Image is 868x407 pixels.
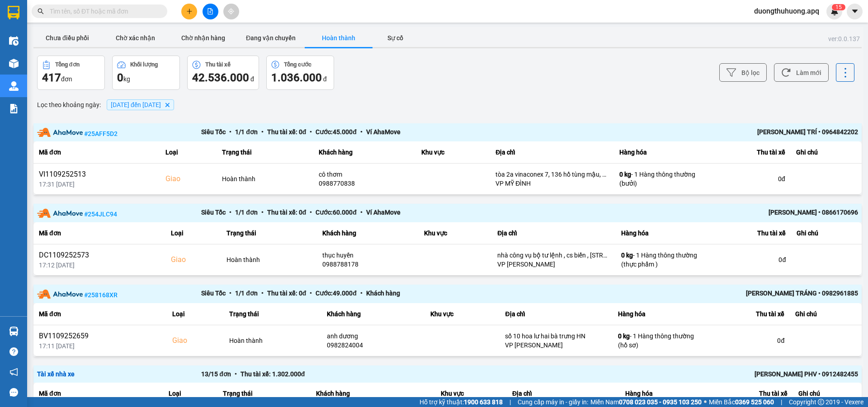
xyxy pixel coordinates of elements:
[621,251,701,269] div: - 1 Hàng thông thường (thực phẩm )
[357,128,366,136] span: •
[619,170,699,188] div: - 1 Hàng thông thường (bưởi)
[497,251,610,260] div: nhà công vụ bộ tư lệnh , cs biển , [STREET_ADDRESS]
[832,4,845,10] sup: 15
[495,179,609,188] div: VP MỸ ĐÌNH
[716,388,788,399] div: Thu tài xế
[226,128,235,136] span: •
[839,4,842,10] span: 5
[694,127,858,138] div: [PERSON_NAME] TRÍ • 0964842202
[50,6,156,16] input: Tìm tên, số ĐT hoặc mã đơn
[319,179,410,188] div: 0988770838
[203,4,218,19] button: file-add
[207,8,213,14] span: file-add
[42,71,61,84] span: 417
[420,397,503,407] span: Hỗ trợ kỹ thuật:
[222,174,308,183] div: Hoàn thành
[322,251,413,260] div: thục huyền
[509,397,511,407] span: |
[620,383,710,405] th: Hàng hóa
[319,170,410,179] div: cô thơm
[306,209,316,216] span: •
[224,303,321,325] th: Trạng thái
[435,383,507,405] th: Khu vực
[694,207,858,219] div: [PERSON_NAME] • 0866170696
[205,61,231,68] div: Thu tài xế
[530,369,858,379] div: [PERSON_NAME] PHV • 0912482455
[181,4,197,19] button: plus
[169,29,237,47] button: Chờ nhận hàng
[111,101,161,108] span: 11/09/2025 đến 11/09/2025
[704,400,707,404] span: ⚪️
[616,222,706,244] th: Hàng hóa
[38,8,44,14] span: search
[33,29,101,47] button: Chưa điều phối
[266,56,334,90] button: Tổng cước1.036.000 đ
[613,303,703,325] th: Hàng hóa
[39,331,161,342] div: BV1109252659
[201,207,694,219] div: Siêu Tốc 1 / 1 đơn Thu tài xế: 0 đ Cước: 60.000 đ Ví AhaMove
[117,71,123,84] span: 0
[271,71,322,84] span: 1.036.000
[42,70,100,85] div: đơn
[614,141,704,164] th: Hàng hóa
[851,7,859,15] span: caret-down
[172,335,218,346] div: Giao
[497,260,610,269] div: VP [PERSON_NAME]
[37,128,83,137] img: partner-logo
[619,171,631,178] span: 0 kg
[201,288,694,299] div: Siêu Tốc 1 / 1 đơn Thu tài xế: 0 đ Cước: 49.000 đ Khách hàng
[9,347,18,356] span: question-circle
[39,261,160,270] div: 17:12 [DATE]
[357,209,366,216] span: •
[847,4,863,19] button: caret-down
[258,209,267,216] span: •
[192,70,254,85] div: đ
[258,290,267,297] span: •
[84,291,118,299] span: # 258168XR
[505,332,607,341] div: số 10 hoa lư hai bà trưng HN
[518,397,588,407] span: Cung cấp máy in - giấy in:
[618,332,698,350] div: - 1 Hàng thông thường (hồ sơ)
[112,56,180,90] button: Khối lượng0kg
[791,141,862,164] th: Ghi chú
[322,260,413,269] div: 0988788178
[37,290,83,299] img: partner-logo
[237,29,305,47] button: Đang vận chuyển
[130,61,158,68] div: Khối lượng
[9,327,19,336] img: warehouse-icon
[709,397,774,407] span: Miền Bắc
[416,141,490,164] th: Khu vực
[464,398,503,406] strong: 1900 633 818
[186,8,193,14] span: plus
[39,180,155,189] div: 17:31 [DATE]
[505,341,607,350] div: VP [PERSON_NAME]
[621,252,633,259] span: 0 kg
[774,63,829,82] button: Làm mới
[39,342,161,351] div: 17:11 [DATE]
[33,303,167,325] th: Mã đơn
[781,397,782,407] span: |
[490,141,614,164] th: Địa chỉ
[305,29,373,47] button: Hoàn thành
[37,209,83,218] img: partner-logo
[500,303,613,325] th: Địa chỉ
[165,102,170,108] svg: Delete
[712,255,786,264] div: 0 đ
[373,29,418,47] button: Sự cố
[271,70,329,85] div: đ
[160,141,217,164] th: Loại
[818,399,824,405] span: copyright
[619,398,702,406] strong: 0708 023 035 - 0935 103 250
[167,303,224,325] th: Loại
[317,222,419,244] th: Khách hàng
[9,104,19,113] img: solution-icon
[495,170,609,179] div: tòa 2a vinaconex 7, 136 hồ tùng mậu, bắc từ [GEOGRAPHIC_DATA], [GEOGRAPHIC_DATA]
[311,383,435,405] th: Khách hàng
[39,169,155,180] div: VI1109252513
[201,369,529,379] div: 13 / 15 đơn Thu tài xế: 1.302.000 đ
[710,174,785,183] div: 0 đ
[39,250,160,261] div: DC1109252573
[217,383,311,405] th: Trạng thái
[793,383,862,405] th: Ghi chú
[33,383,163,405] th: Mã đơn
